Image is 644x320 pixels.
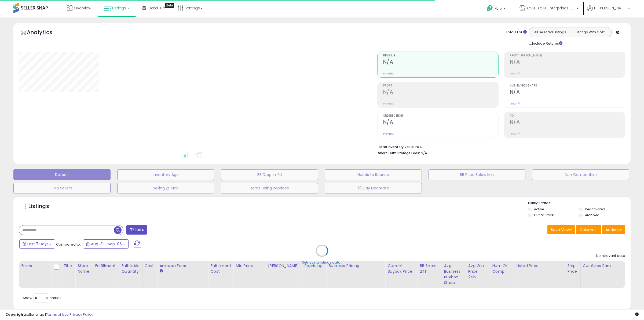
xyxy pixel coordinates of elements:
[587,5,630,17] a: Hi [PERSON_NAME]
[510,102,520,105] small: Prev: N/A
[421,150,427,156] span: N/A
[221,183,318,193] button: Items Being Repriced
[378,143,621,150] li: N/A
[510,54,625,57] span: Profit [PERSON_NAME]
[383,84,498,87] span: Profit
[383,119,498,126] h2: N/A
[13,169,111,180] button: Default
[27,28,63,37] h5: Analytics
[13,183,111,193] button: Top Sellers
[5,312,25,317] strong: Copyright
[378,151,420,155] b: Short Term Storage Fees:
[510,114,625,117] span: ROI
[112,5,126,11] span: Listings
[165,3,174,8] div: Tooltip anchor
[525,40,569,46] div: Include Returns
[482,1,511,17] a: Help
[510,132,520,135] small: Prev: N/A
[570,29,610,36] button: Listings With Cost
[383,54,498,57] span: Revenue
[495,6,502,11] span: Help
[383,59,498,66] h2: N/A
[530,29,570,36] button: All Selected Listings
[74,5,91,11] span: Overview
[378,145,415,149] b: Total Inventory Value:
[532,169,629,180] button: Non Competitive
[117,169,214,180] button: Inventory Age
[148,5,165,11] span: DataHub
[526,5,575,11] span: KaAzi KaAz Enterprises LLC
[383,102,394,105] small: Prev: N/A
[383,72,394,75] small: Prev: N/A
[594,5,626,11] span: Hi [PERSON_NAME]
[429,169,526,180] button: BB Price Below Min
[510,72,520,75] small: Prev: N/A
[5,312,93,317] div: seller snap | |
[510,59,625,66] h2: N/A
[510,89,625,96] h2: N/A
[383,89,498,96] h2: N/A
[510,84,625,87] span: Avg. Buybox Share
[325,169,422,180] button: Needs to Reprice
[510,119,625,126] h2: N/A
[383,114,498,117] span: Ordered Items
[325,183,422,193] button: 30 Day Decrease
[302,260,342,265] div: Retrieving listings data..
[117,183,214,193] button: Selling @ Max
[486,5,493,12] i: Get Help
[383,132,394,135] small: Prev: N/A
[506,30,527,35] div: Totals For
[221,169,318,180] button: BB Drop in 7d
